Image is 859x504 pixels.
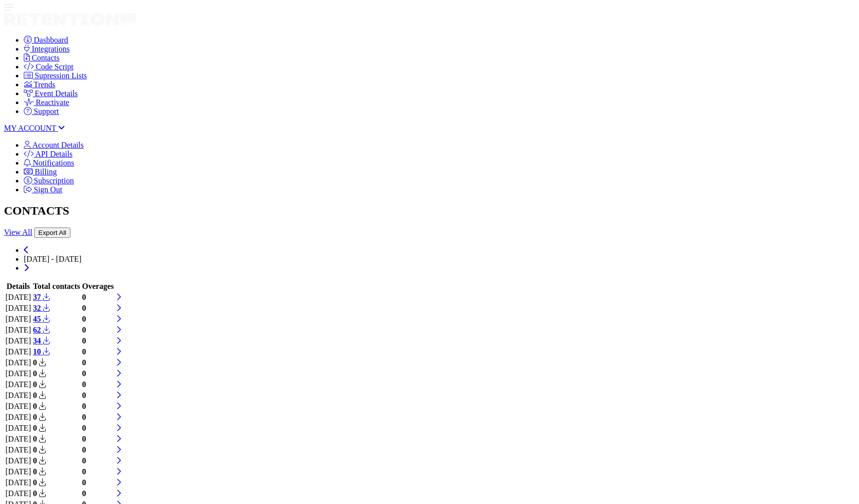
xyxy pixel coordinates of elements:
a: Integrations [24,45,69,53]
strong: 0 [33,358,37,367]
a: Next [24,264,29,272]
span: Supression Lists [35,71,87,80]
td: [DATE] [5,358,32,368]
strong: 0 [82,293,86,301]
strong: 0 [82,435,86,443]
td: [DATE] [5,336,32,346]
td: [DATE] [5,434,32,444]
a: Previous [24,246,29,254]
strong: 0 [82,413,86,421]
th: Total contacts [33,281,81,291]
a: Subscription [24,176,74,185]
a: 37 [33,293,50,301]
button: Export All [34,227,70,238]
td: [DATE] [5,423,32,433]
strong: 0 [33,424,37,432]
strong: 0 [82,478,86,487]
span: Event Details [35,89,78,98]
strong: 45 [33,315,41,323]
a: 32 [33,304,50,312]
span: API Details [35,150,72,158]
a: Contacts [24,54,60,62]
span: Billing [35,168,57,176]
a: 62 [33,326,50,334]
strong: 0 [33,456,37,465]
th: Details [5,281,32,291]
a: 10 [33,347,50,356]
strong: 0 [33,435,37,443]
a: 45 [33,315,50,323]
strong: 0 [33,380,37,389]
td: [DATE] [5,369,32,379]
strong: 0 [33,413,37,421]
a: Account Details [24,141,84,149]
td: [DATE] [5,314,32,324]
a: 34 [33,336,50,345]
strong: 0 [82,304,86,312]
td: [DATE] [5,489,32,499]
span: MY ACCOUNT [4,124,56,132]
strong: 0 [33,446,37,454]
a: Notifications [24,159,74,167]
span: Contacts [32,54,60,62]
strong: 0 [33,489,37,498]
h2: CONTACTS [4,204,855,218]
span: Subscription [34,176,74,185]
strong: 0 [82,391,86,399]
strong: 62 [33,326,41,334]
a: Supression Lists [24,71,87,80]
strong: 0 [82,446,86,454]
span: Trends [34,80,56,89]
td: [DATE] [5,347,32,357]
strong: 0 [33,478,37,487]
strong: 0 [82,402,86,410]
span: Code Script [36,62,73,71]
span: Sign Out [34,185,62,194]
span: Notifications [33,159,74,167]
strong: 0 [82,358,86,367]
td: [DATE] [5,391,32,400]
a: Sign Out [24,185,62,194]
li: [DATE] - [DATE] [24,255,855,264]
span: Dashboard [34,36,68,44]
a: API Details [24,150,72,158]
a: View All [4,228,32,236]
td: [DATE] [5,456,32,466]
strong: 0 [82,336,86,345]
strong: 0 [82,424,86,432]
strong: 0 [82,347,86,356]
strong: 0 [33,467,37,476]
span: Support [34,107,59,115]
th: Overages [82,281,115,291]
td: [DATE] [5,467,32,477]
td: [DATE] [5,292,32,302]
td: [DATE] [5,303,32,313]
strong: 10 [33,347,41,356]
span: Account Details [32,141,84,149]
td: [DATE] [5,325,32,335]
strong: 0 [82,467,86,476]
span: Integrations [32,45,69,53]
td: [DATE] [5,412,32,422]
span: Reactivate [36,98,69,107]
strong: 0 [82,380,86,389]
a: Support [24,107,59,115]
strong: 0 [82,489,86,498]
td: [DATE] [5,445,32,455]
img: Retention.com [4,13,136,26]
td: [DATE] [5,380,32,390]
strong: 32 [33,304,41,312]
td: [DATE] [5,401,32,411]
strong: 34 [33,336,41,345]
strong: 37 [33,293,41,301]
strong: 0 [33,402,37,410]
a: Trends [24,80,56,89]
a: Event Details [24,89,78,98]
a: Dashboard [24,36,68,44]
a: Reactivate [24,98,69,107]
strong: 0 [33,391,37,399]
strong: 0 [33,369,37,378]
strong: 0 [82,315,86,323]
strong: 0 [82,456,86,465]
a: Billing [24,168,57,176]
